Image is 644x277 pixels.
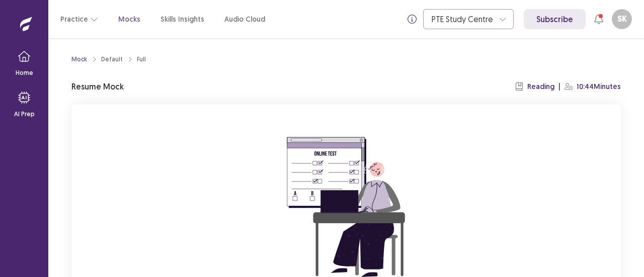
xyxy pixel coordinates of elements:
[558,81,560,92] p: |
[612,9,632,29] button: SK
[60,10,98,28] button: Practice
[224,14,265,25] a: Audio Cloud
[101,55,123,64] div: Default
[577,81,621,92] p: 10:44 Minutes
[403,10,421,28] button: info
[71,80,124,93] p: Resume Mock
[71,55,87,64] a: Mock
[14,110,35,119] p: AI Prep
[160,14,204,25] a: Skills Insights
[118,14,140,25] a: Mocks
[71,55,146,64] nav: breadcrumb
[16,68,33,77] p: Home
[432,10,494,29] div: PTE Study Centre
[524,9,586,29] a: Subscribe
[137,55,146,64] div: Full
[527,81,554,92] p: Reading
